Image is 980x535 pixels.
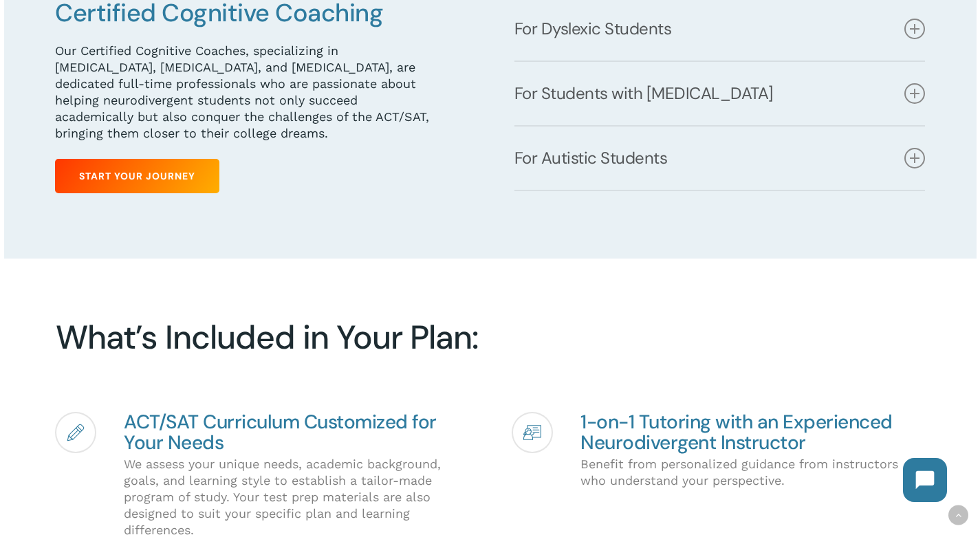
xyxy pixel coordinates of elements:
[55,43,431,142] p: Our Certified Cognitive Coaches, specializing in [MEDICAL_DATA], [MEDICAL_DATA], and [MEDICAL_DAT...
[514,62,926,125] a: For Students with [MEDICAL_DATA]
[124,412,466,453] h4: ACT/SAT Curriculum Customized for Your Needs
[580,412,922,453] h4: 1-on-1 Tutoring with an Experienced Neurodivergent Instructor
[56,318,908,358] h2: What’s Included in Your Plan:
[79,169,195,183] span: Start Your Journey
[514,127,926,190] a: For Autistic Students
[889,444,961,516] iframe: Chatbot
[580,412,922,489] div: Benefit from personalized guidance from instructors who understand your perspective.
[55,159,219,193] a: Start Your Journey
